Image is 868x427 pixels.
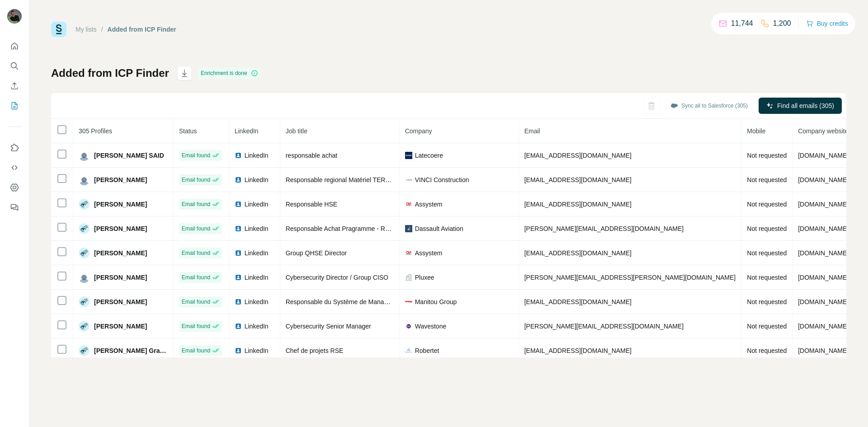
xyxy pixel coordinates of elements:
button: Search [7,58,22,74]
span: Not requested [747,249,787,257]
img: Surfe Logo [51,22,66,37]
button: Feedback [7,199,22,216]
span: Dassault Aviation [415,224,463,233]
img: LinkedIn logo [235,274,242,281]
li: / [101,25,103,34]
span: VINCI Construction [415,175,469,184]
span: [EMAIL_ADDRESS][DOMAIN_NAME] [524,298,632,305]
span: Email found [182,225,210,233]
span: Wavestone [415,322,447,331]
span: LinkedIn [245,175,269,184]
span: Cybersecurity Director / Group CISO [286,274,388,281]
img: Avatar [79,248,90,258]
span: Email found [182,298,210,306]
span: Assystem [415,200,443,209]
button: Use Surfe API [7,160,22,176]
span: [PERSON_NAME][EMAIL_ADDRESS][PERSON_NAME][DOMAIN_NAME] [524,274,736,281]
img: Avatar [79,321,90,332]
div: Added from ICP Finder [108,25,176,34]
button: Buy credits [806,17,848,30]
span: Responsable du Système de Management QHSEE [286,298,429,305]
span: [DOMAIN_NAME] [798,347,849,354]
img: Avatar [79,174,90,185]
span: [EMAIL_ADDRESS][DOMAIN_NAME] [524,249,632,257]
img: Avatar [7,9,22,23]
span: [DOMAIN_NAME] [798,152,849,159]
span: Not requested [747,274,787,281]
span: Robertet [415,346,439,355]
img: company-logo [405,323,412,330]
img: company-logo [405,225,412,232]
span: Email found [182,347,210,355]
span: LinkedIn [245,297,269,306]
p: 1,200 [773,18,791,29]
span: [PERSON_NAME] [94,175,147,184]
img: Avatar [79,199,90,210]
button: Find all emails (305) [759,98,842,114]
span: Job title [286,127,307,135]
span: Not requested [747,176,787,183]
span: Status [179,127,197,135]
span: [DOMAIN_NAME] [798,225,849,232]
span: Latecoere [415,151,443,160]
span: [DOMAIN_NAME] [798,274,849,281]
span: [PERSON_NAME] SAID [94,151,164,160]
span: Find all emails (305) [777,101,834,110]
span: LinkedIn [245,151,269,160]
span: [PERSON_NAME] [94,224,147,233]
span: 305 Profiles [79,127,112,135]
span: Responsable regional Matériel TERELIAN / OCELIAN - Region Med [GEOGRAPHIC_DATA] [286,176,544,183]
span: Group QHSE Director [286,249,347,257]
img: LinkedIn logo [235,298,242,305]
button: Dashboard [7,179,22,196]
span: Company website [798,127,848,135]
span: [PERSON_NAME] [94,249,147,258]
img: Avatar [79,223,90,234]
span: Company [405,127,432,135]
span: Not requested [747,323,787,330]
span: Not requested [747,152,787,159]
span: Email found [182,176,210,184]
img: LinkedIn logo [235,249,242,257]
img: LinkedIn logo [235,347,242,354]
span: [DOMAIN_NAME] [798,298,849,305]
img: company-logo [405,347,412,354]
span: [DOMAIN_NAME] [798,249,849,257]
p: 11,744 [731,18,753,29]
img: Avatar [79,272,90,283]
span: Email found [182,273,210,282]
img: LinkedIn logo [235,152,242,159]
button: Use Surfe on LinkedIn [7,140,22,156]
span: [PERSON_NAME][EMAIL_ADDRESS][DOMAIN_NAME] [524,225,684,232]
img: Avatar [79,345,90,356]
span: Not requested [747,298,787,305]
span: Email found [182,151,210,160]
span: Responsable HSE [286,201,337,208]
span: [EMAIL_ADDRESS][DOMAIN_NAME] [524,176,632,183]
span: LinkedIn [245,200,269,209]
img: LinkedIn logo [235,225,242,232]
span: Pluxee [415,273,434,282]
span: Email found [182,200,210,208]
button: Sync all to Salesforce (305) [664,99,754,113]
span: [EMAIL_ADDRESS][DOMAIN_NAME] [524,347,632,354]
span: [PERSON_NAME] [94,322,147,331]
span: responsable achat [286,152,337,159]
span: LinkedIn [245,322,269,331]
span: LinkedIn [245,346,269,355]
img: company-logo [405,152,412,159]
span: LinkedIn [245,224,269,233]
div: Enrichment is done [198,68,261,79]
img: company-logo [405,201,412,208]
img: Avatar [79,150,90,161]
span: [EMAIL_ADDRESS][DOMAIN_NAME] [524,152,632,159]
span: LinkedIn [235,127,259,135]
span: Not requested [747,347,787,354]
span: Cybersecurity Senior Manager [286,323,371,330]
span: Responsable Achat Pragramme - Rafale Inde et Prospection [286,225,455,232]
span: [DOMAIN_NAME] [798,201,849,208]
button: Enrich CSV [7,78,22,94]
span: [EMAIL_ADDRESS][DOMAIN_NAME] [524,201,632,208]
span: Manitou Group [415,297,457,306]
span: [PERSON_NAME] Grandfille [94,346,168,355]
